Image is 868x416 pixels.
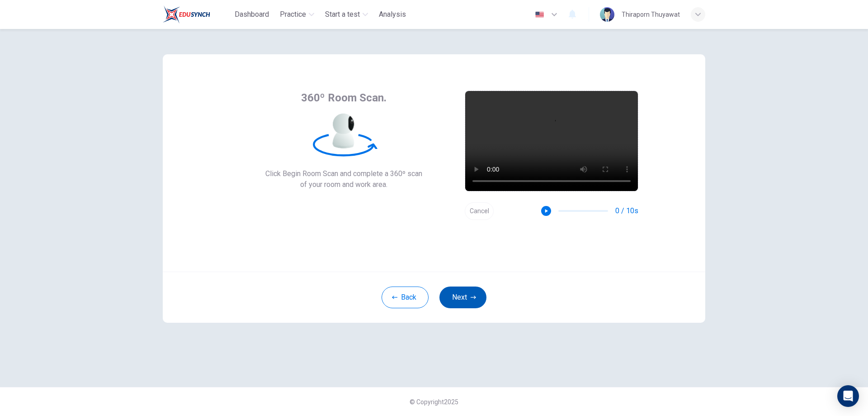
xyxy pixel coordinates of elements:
[837,385,859,407] div: Open Intercom Messenger
[600,7,614,22] img: Profile picture
[375,6,410,23] button: Analysis
[265,179,422,190] span: of your room and work area.
[382,287,429,308] button: Back
[615,206,638,216] span: 0 / 10s
[280,9,306,20] span: Practice
[534,11,545,18] img: en
[439,287,486,308] button: Next
[163,5,231,24] a: Train Test logo
[622,9,680,20] div: Thiraporn Thuyawat
[379,9,406,20] span: Analysis
[325,9,360,20] span: Start a test
[321,6,372,23] button: Start a test
[163,5,210,24] img: Train Test logo
[231,6,273,23] button: Dashboard
[301,91,387,105] span: 360º Room Scan.
[410,398,458,406] span: © Copyright 2025
[465,202,494,220] button: Cancel
[265,168,422,179] span: Click Begin Room Scan and complete a 360º scan
[276,6,318,23] button: Practice
[235,9,269,20] span: Dashboard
